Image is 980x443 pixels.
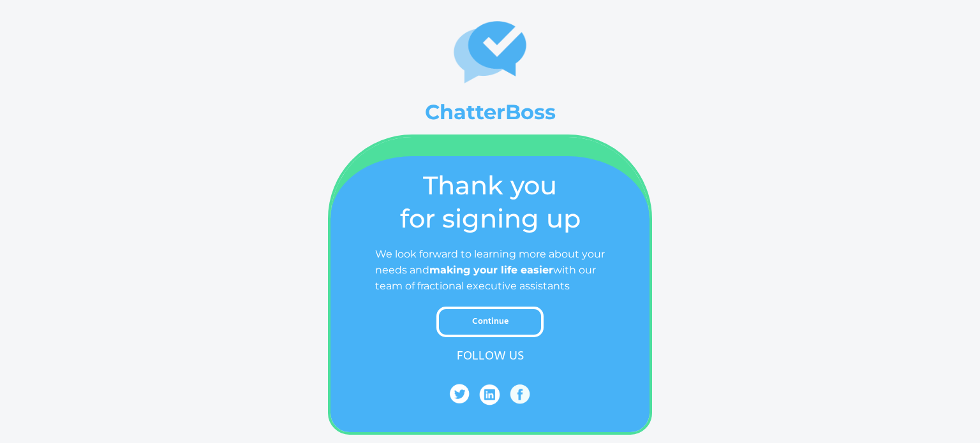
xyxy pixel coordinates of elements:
a: Continue [436,307,544,337]
h1: Thank you for signing up [362,169,618,235]
strong: making your life easier [429,264,553,276]
div: FOLLOW US [356,337,624,375]
p: We look forward to learning more about your needs and with our team of fractional executive assis... [356,246,624,294]
h2: ChatterBoss [190,100,790,124]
